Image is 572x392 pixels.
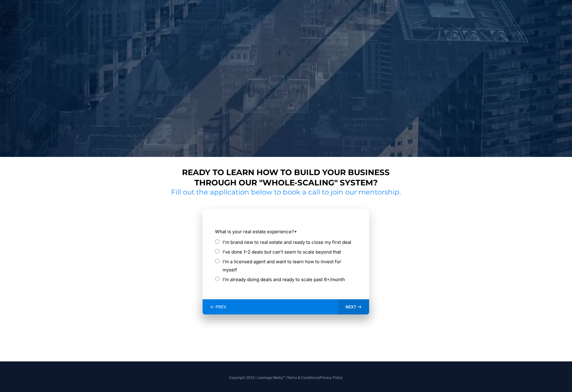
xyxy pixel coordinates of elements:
label: What is your real estate experience? [215,228,357,236]
strong: Ready to learn how to build your business through our "whole-scaling" system? [182,168,390,188]
p: Copyright 2025 | Leverage Media™ | | [115,375,457,380]
span: PREV [216,304,226,310]
h2: Fill out the application below to book a call to join our mentorship. [169,188,403,197]
label: I'm brand new to real estate and ready to close my first deal [223,238,351,246]
label: I’m a licensed agent and want to learn how to invest for myself [223,257,357,274]
label: I’ve done 1–2 deals but can’t seem to scale beyond that [223,248,341,256]
span: NEXT [346,304,356,310]
label: I’m already doing deals and ready to scale past 6+/month [223,275,345,284]
a: Privacy Policy [320,376,343,380]
a: Terms & Conditions [287,376,319,380]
